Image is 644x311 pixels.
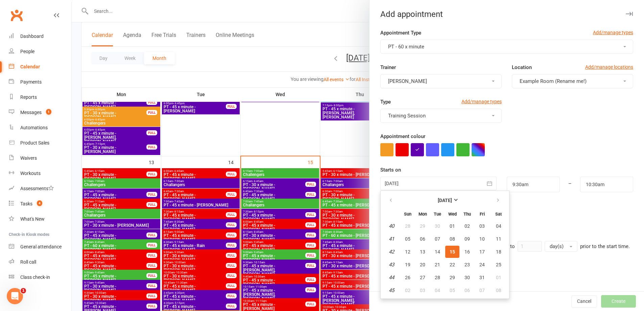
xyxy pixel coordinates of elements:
[460,271,474,284] button: 30
[20,34,44,39] div: Dashboard
[450,236,455,242] span: 08
[402,241,630,252] div: Members can cancel bookings to this event
[496,275,501,280] span: 01
[389,236,394,242] em: 41
[20,110,42,115] div: Messages
[479,236,485,242] span: 10
[464,223,470,229] span: 02
[435,223,440,229] span: 30
[420,288,425,293] span: 03
[490,259,507,271] button: 25
[430,246,445,258] button: 14
[9,135,71,151] a: Product Sales
[435,236,440,242] span: 07
[401,246,415,258] button: 12
[380,132,425,140] label: Appointment colour
[445,259,459,271] button: 22
[20,274,50,280] div: Class check-in
[405,288,410,293] span: 02
[415,271,430,284] button: 27
[475,220,489,232] button: 03
[559,177,580,192] div: –
[8,7,25,24] a: Clubworx
[20,244,62,249] div: General attendance
[9,196,71,212] a: Tasks 4
[479,262,485,267] span: 24
[401,233,415,245] button: 05
[464,288,470,293] span: 06
[435,249,440,254] span: 14
[460,259,474,271] button: 23
[405,275,410,280] span: 26
[435,288,440,293] span: 04
[380,98,391,106] label: Type
[389,262,394,268] em: 43
[520,78,587,84] span: Example Room (Rename me!)
[445,284,459,296] button: 05
[9,270,71,285] a: Class kiosk mode
[388,78,427,84] span: [PERSON_NAME]
[7,288,23,304] iframe: Intercom live chat
[550,243,564,249] span: day(s)
[415,233,430,245] button: 06
[503,241,577,252] div: up to
[495,212,502,217] small: Saturday
[415,259,430,271] button: 20
[380,166,401,174] label: Starts on
[460,284,474,296] button: 06
[389,249,394,255] em: 42
[490,284,507,296] button: 08
[593,29,633,36] a: Add/manage types
[380,40,633,54] button: PT - 60 x minute
[389,287,394,293] em: 45
[479,288,485,293] span: 07
[490,233,507,245] button: 11
[415,284,430,296] button: 03
[380,74,502,88] button: [PERSON_NAME]
[463,212,471,217] small: Thursday
[479,275,485,280] span: 31
[435,262,440,267] span: 21
[9,239,71,254] a: General attendance kiosk mode
[460,246,474,258] button: 16
[580,243,630,249] span: prior to the start time.
[9,74,71,90] a: Payments
[490,246,507,258] button: 18
[20,186,54,191] div: Assessments
[380,29,421,37] label: Appointment Type
[20,125,48,130] div: Automations
[420,262,425,267] span: 20
[420,223,425,229] span: 29
[430,271,445,284] button: 28
[464,262,470,267] span: 23
[464,249,470,254] span: 16
[461,98,502,105] a: Add/manage types
[21,288,26,293] span: 1
[415,246,430,258] button: 13
[405,262,410,267] span: 19
[9,151,71,166] a: Waivers
[380,109,502,123] button: Training Session
[9,212,71,227] a: What's New
[401,271,415,284] button: 26
[430,259,445,271] button: 21
[9,59,71,74] a: Calendar
[464,275,470,280] span: 30
[9,166,71,181] a: Workouts
[571,295,597,308] button: Cancel
[388,44,424,50] span: PT - 60 x minute
[415,220,430,232] button: 29
[475,284,489,296] button: 07
[450,262,455,267] span: 22
[389,223,394,229] em: 40
[405,223,410,229] span: 28
[480,212,485,217] small: Friday
[435,275,440,280] span: 28
[9,90,71,105] a: Reports
[496,288,501,293] span: 08
[460,233,474,245] button: 09
[9,181,71,196] a: Assessments
[496,223,501,229] span: 04
[585,63,633,71] a: Add/manage locations
[434,212,441,217] small: Tuesday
